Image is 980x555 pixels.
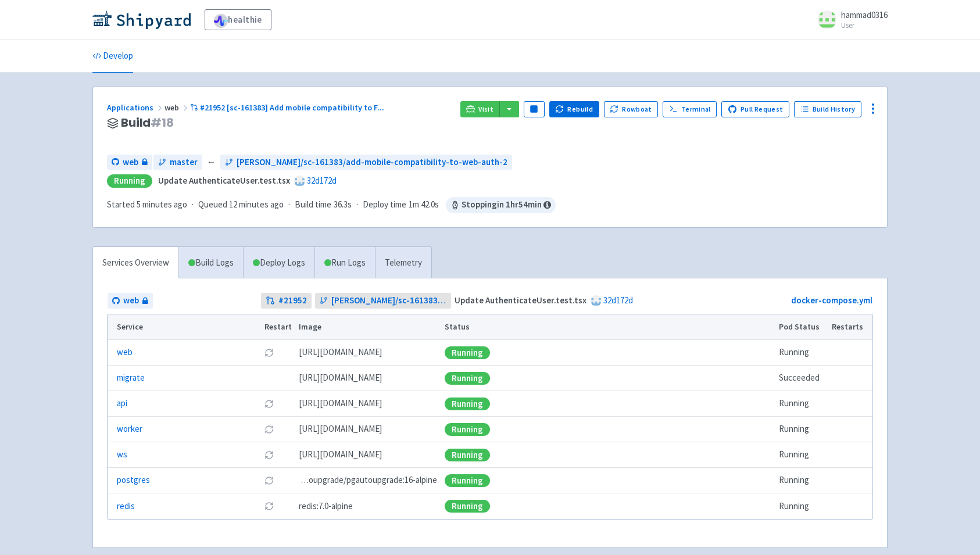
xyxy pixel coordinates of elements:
span: web [123,294,139,307]
span: [DOMAIN_NAME][URL] [299,422,382,436]
span: Stopping in 1 hr 54 min [446,197,556,213]
a: worker [117,422,142,436]
button: Pause [524,101,545,117]
a: healthie [205,9,271,30]
span: 36.3s [334,198,352,212]
th: Restarts [828,314,872,340]
button: Restart pod [264,425,274,434]
a: #21952 [sc-161383] Add mobile compatibility to F... [190,102,386,113]
button: Restart pod [264,450,274,460]
th: Image [295,314,441,340]
strong: Update AuthenticateUser.test.tsx [455,295,586,306]
td: Running [775,493,828,519]
button: Rowboat [604,101,659,117]
td: Running [775,468,828,493]
small: User [841,22,888,29]
span: web [164,102,190,113]
a: docker-compose.yml [791,295,872,306]
time: 12 minutes ago [229,199,284,210]
div: Running [445,346,490,359]
td: Running [775,340,828,366]
a: Applications [107,102,164,113]
span: Build [121,116,174,130]
a: hammad0316 User [811,10,888,29]
button: Restart pod [264,399,274,409]
a: postgres [117,474,150,487]
th: Pod Status [775,314,828,340]
span: redis:7.0-alpine [299,500,353,513]
span: Deploy time [363,198,406,212]
span: ← [207,156,216,169]
td: Running [775,391,828,417]
span: [DOMAIN_NAME][URL] [299,346,382,359]
span: 1m 42.0s [409,198,439,212]
div: Running [445,423,490,436]
td: Succeeded [775,366,828,391]
strong: # 21952 [278,294,307,307]
button: Restart pod [264,476,274,485]
span: Started [107,199,187,210]
td: Running [775,417,828,442]
th: Service [108,314,260,340]
button: Restart pod [264,348,274,357]
button: Restart pod [264,502,274,511]
span: #21952 [sc-161383] Add mobile compatibility to F ... [200,102,384,113]
a: Build Logs [179,247,243,279]
span: Visit [478,105,493,114]
a: Deploy Logs [243,247,314,279]
span: master [170,156,198,169]
a: redis [117,500,135,513]
img: Shipyard logo [92,10,191,29]
div: Running [445,474,490,487]
a: Build History [794,101,861,117]
a: Develop [92,40,133,73]
a: [PERSON_NAME]/sc-161383/add-mobile-compatibility-to-web-auth-2 [315,293,452,309]
a: Telemetry [375,247,431,279]
div: Running [107,174,152,188]
div: Running [445,372,490,385]
th: Restart [260,314,295,340]
span: [DOMAIN_NAME][URL] [299,448,382,461]
time: 5 minutes ago [137,199,187,210]
a: Run Logs [314,247,375,279]
span: Queued [198,199,284,210]
span: hammad0316 [841,9,888,20]
span: [PERSON_NAME]/sc-161383/add-mobile-compatibility-to-web-auth-2 [237,156,507,169]
a: [PERSON_NAME]/sc-161383/add-mobile-compatibility-to-web-auth-2 [220,155,512,170]
a: web [117,346,133,359]
div: Running [445,500,490,513]
span: Build time [295,198,331,212]
a: 32d172d [307,175,337,186]
a: web [107,155,152,170]
a: 32d172d [603,295,633,306]
a: Services Overview [93,247,178,279]
a: Terminal [663,101,717,117]
a: master [153,155,202,170]
a: api [117,397,127,410]
span: pgautoupgrade/pgautoupgrade:16-alpine [299,474,437,487]
a: ws [117,448,127,461]
span: # 18 [151,114,174,131]
span: web [123,156,138,169]
span: [DOMAIN_NAME][URL] [299,371,382,385]
button: Rebuild [549,101,599,117]
a: migrate [117,371,145,385]
td: Running [775,442,828,468]
div: Running [445,449,490,461]
a: Visit [460,101,500,117]
div: · · · [107,197,556,213]
span: [PERSON_NAME]/sc-161383/add-mobile-compatibility-to-web-auth-2 [331,294,447,307]
th: Status [441,314,775,340]
div: Running [445,398,490,410]
strong: Update AuthenticateUser.test.tsx [158,175,290,186]
a: Pull Request [721,101,789,117]
span: [DOMAIN_NAME][URL] [299,397,382,410]
a: web [108,293,153,309]
a: #21952 [261,293,312,309]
